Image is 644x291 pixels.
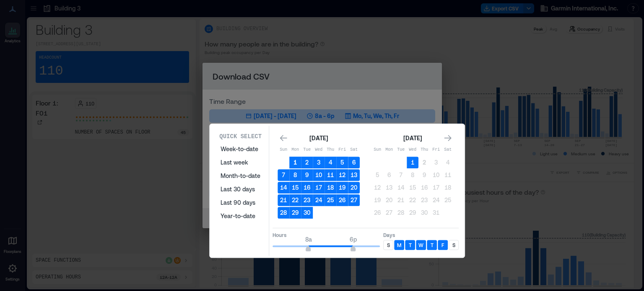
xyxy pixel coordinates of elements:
button: 6 [348,157,360,168]
p: Fri [430,147,442,153]
button: 20 [383,194,395,206]
span: 8a [305,236,312,243]
button: Month-to-date [216,169,265,183]
p: Mon [383,147,395,153]
button: 21 [395,194,407,206]
button: 19 [336,182,348,193]
button: Year-to-date [216,209,265,223]
button: 8 [407,169,418,181]
span: 6p [350,236,357,243]
button: 13 [383,182,395,193]
p: S [452,242,455,248]
p: Sat [442,147,454,153]
button: 3 [430,157,442,168]
button: 1 [289,157,301,168]
button: 1 [407,157,418,168]
th: Saturday [348,144,360,156]
div: [DATE] [307,133,330,143]
button: 23 [301,194,313,206]
p: Sun [278,147,289,153]
button: 26 [371,207,383,219]
p: Wed [313,147,325,153]
button: 28 [278,207,289,219]
p: F [441,242,444,248]
th: Friday [336,144,348,156]
p: Sat [348,147,360,153]
button: 7 [395,169,407,181]
button: 16 [301,182,313,193]
p: Thu [325,147,336,153]
th: Saturday [442,144,454,156]
th: Sunday [371,144,383,156]
button: 14 [278,182,289,193]
th: Wednesday [407,144,418,156]
button: 10 [313,169,325,181]
button: 31 [430,207,442,219]
button: 6 [383,169,395,181]
button: 7 [278,169,289,181]
p: Hours [273,232,380,238]
p: T [409,242,412,248]
th: Sunday [278,144,289,156]
button: 27 [383,207,395,219]
button: 30 [418,207,430,219]
p: Thu [418,147,430,153]
button: 18 [442,182,454,193]
button: 11 [442,169,454,181]
p: W [418,242,423,248]
button: 22 [289,194,301,206]
button: 20 [348,182,360,193]
button: 9 [418,169,430,181]
button: 18 [325,182,336,193]
p: Wed [407,147,418,153]
p: Sun [371,147,383,153]
button: 28 [395,207,407,219]
button: 15 [289,182,301,193]
p: M [397,242,401,248]
button: Last 90 days [216,196,265,209]
button: 24 [313,194,325,206]
button: 29 [407,207,418,219]
button: 27 [348,194,360,206]
button: 2 [301,157,313,168]
button: 24 [430,194,442,206]
th: Friday [430,144,442,156]
button: 12 [371,182,383,193]
button: 2 [418,157,430,168]
p: Days [383,232,459,238]
p: T [431,242,434,248]
p: Tue [395,147,407,153]
button: Go to next month [442,132,454,144]
th: Monday [383,144,395,156]
button: 15 [407,182,418,193]
button: 29 [289,207,301,219]
button: Last week [216,156,265,169]
p: Mon [289,147,301,153]
button: 22 [407,194,418,206]
button: 13 [348,169,360,181]
th: Tuesday [301,144,313,156]
button: 3 [313,157,325,168]
button: 4 [325,157,336,168]
p: Tue [301,147,313,153]
th: Monday [289,144,301,156]
button: 5 [336,157,348,168]
button: 11 [325,169,336,181]
button: 12 [336,169,348,181]
button: Week-to-date [216,142,265,156]
th: Thursday [418,144,430,156]
button: 25 [442,194,454,206]
p: Fri [336,147,348,153]
button: 21 [278,194,289,206]
button: 19 [371,194,383,206]
th: Wednesday [313,144,325,156]
button: 16 [418,182,430,193]
button: 5 [371,169,383,181]
p: Quick Select [219,132,262,141]
div: [DATE] [401,133,424,143]
button: 8 [289,169,301,181]
button: 4 [442,157,454,168]
button: 10 [430,169,442,181]
button: 23 [418,194,430,206]
button: Go to previous month [278,132,289,144]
